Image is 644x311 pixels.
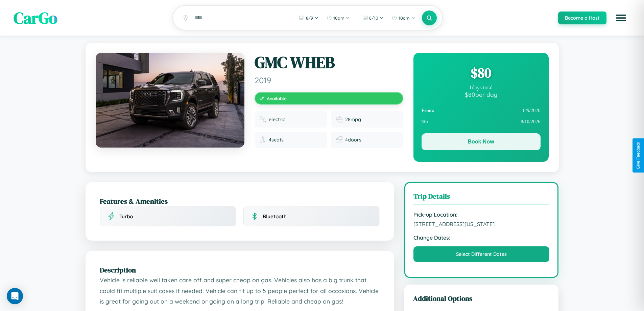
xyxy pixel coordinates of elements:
[119,213,133,220] span: Turbo
[422,85,541,91] div: 1 days total
[422,116,541,127] div: 8 / 10 / 2026
[7,288,23,304] div: Open Intercom Messenger
[100,275,380,307] p: Vehicle is reliable well taken care off and super cheap on gas. Vehicles also has a big trunk tha...
[422,119,428,125] strong: To:
[306,15,313,21] span: 8 / 9
[100,265,380,275] h2: Description
[413,246,550,262] button: Select Different Dates
[422,133,541,150] button: Book Now
[345,116,361,123] span: 28 mpg
[96,53,244,148] img: GMC WHEB 2019
[422,91,541,98] div: $ 80 per day
[413,293,550,303] h3: Additional Options
[100,196,380,206] h2: Features & Amenities
[336,136,342,143] img: Doors
[269,116,285,123] span: electric
[296,13,322,23] button: 8/9
[413,221,550,227] span: [STREET_ADDRESS][US_STATE]
[422,64,541,82] div: $ 80
[323,13,353,23] button: 10am
[336,116,342,123] img: Fuel efficiency
[14,7,57,29] span: CarGo
[636,142,641,169] div: Give Feedback
[399,15,410,21] span: 10am
[388,13,419,23] button: 10am
[413,234,550,241] strong: Change Dates:
[558,12,606,24] button: Become a Host
[612,8,630,27] button: Open menu
[422,108,435,113] strong: From:
[413,211,550,218] strong: Pick-up Location:
[345,137,361,143] span: 4 doors
[369,15,378,21] span: 8 / 10
[259,116,266,123] img: Fuel type
[259,136,266,143] img: Seats
[255,53,403,72] h1: GMC WHEB
[333,15,344,21] span: 10am
[359,13,387,23] button: 8/10
[263,213,287,220] span: Bluetooth
[267,95,287,101] span: Available
[269,137,284,143] span: 4 seats
[422,105,541,116] div: 8 / 9 / 2026
[255,75,403,85] span: 2019
[413,191,550,204] h3: Trip Details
